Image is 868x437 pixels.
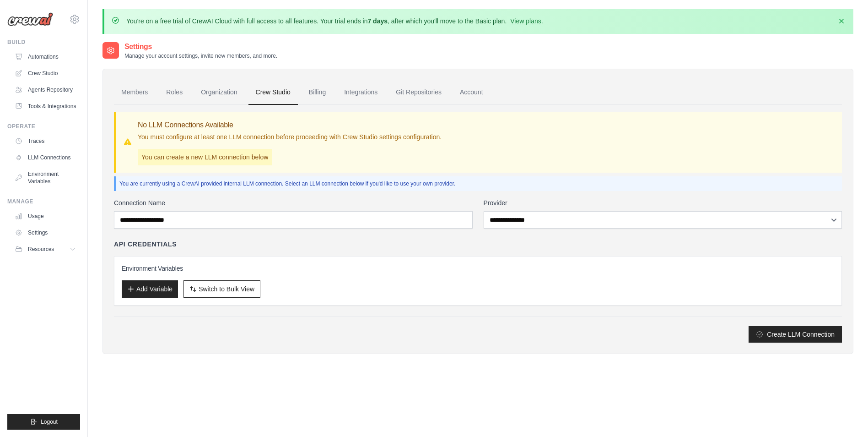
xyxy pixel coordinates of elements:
p: You can create a new LLM connection below [138,149,272,165]
div: Operate [7,123,80,130]
img: Logo [7,12,53,26]
span: Resources [28,246,54,253]
span: Switch to Bulk View [199,284,254,294]
h2: Settings [124,41,277,52]
a: Traces [11,134,80,148]
a: Members [114,80,155,105]
a: Tools & Integrations [11,99,80,114]
p: Manage your account settings, invite new members, and more. [124,52,277,60]
a: Crew Studio [11,66,80,81]
h3: Environment Variables [122,264,834,273]
a: Organization [194,80,244,105]
a: Roles [159,80,190,105]
p: You're on a free trial of CrewAI Cloud with full access to all features. Your trial ends in , aft... [126,16,543,26]
a: Billing [302,80,333,105]
div: Manage [7,198,80,205]
button: Logout [7,414,80,430]
button: Add Variable [122,280,178,298]
div: Build [7,38,80,46]
h4: API Credentials [114,240,177,249]
label: Provider [484,198,842,208]
a: Automations [11,49,80,64]
a: Account [453,80,491,105]
a: Usage [11,209,80,224]
span: Logout [41,418,58,426]
a: Settings [11,225,80,240]
p: You must configure at least one LLM connection before proceeding with Crew Studio settings config... [138,132,442,142]
a: Agents Repository [11,82,80,97]
a: Crew Studio [248,80,298,105]
label: Connection Name [114,198,473,208]
a: Integrations [337,80,385,105]
button: Switch to Bulk View [183,280,260,298]
h3: No LLM Connections Available [138,120,442,131]
strong: 7 days [367,17,388,25]
a: Environment Variables [11,167,80,189]
a: LLM Connections [11,150,80,165]
a: View plans [510,17,541,25]
p: You are currently using a CrewAI provided internal LLM connection. Select an LLM connection below... [119,180,838,187]
button: Create LLM Connection [749,326,842,343]
a: Git Repositories [388,80,449,105]
button: Resources [11,242,80,257]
